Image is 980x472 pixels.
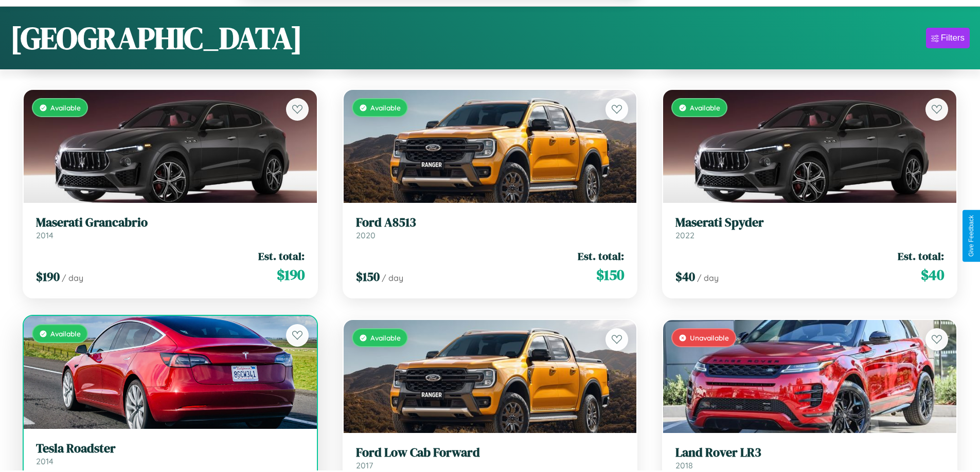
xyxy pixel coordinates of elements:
span: Available [50,329,81,338]
div: Give Feedback [968,215,975,257]
h3: Ford A8513 [356,215,625,230]
span: $ 150 [596,265,624,285]
span: Available [50,103,81,112]
a: Ford A85132020 [356,215,625,240]
span: Est. total: [578,249,624,263]
span: $ 150 [356,268,380,285]
span: 2018 [675,460,693,470]
h3: Land Rover LR3 [675,445,944,460]
span: Available [370,333,401,342]
span: Available [690,103,720,112]
h3: Maserati Grancabrio [36,215,305,230]
a: Maserati Spyder2022 [675,215,944,240]
span: / day [382,273,403,283]
span: / day [62,273,83,283]
span: Unavailable [690,333,729,342]
span: 2014 [36,230,54,240]
h3: Maserati Spyder [675,215,944,230]
span: 2014 [36,456,54,466]
span: $ 190 [36,268,60,285]
h3: Tesla Roadster [36,441,305,456]
a: Land Rover LR32018 [675,445,944,470]
div: Filters [941,33,965,43]
span: $ 40 [921,265,944,285]
a: Ford Low Cab Forward2017 [356,445,625,470]
a: Maserati Grancabrio2014 [36,215,305,240]
span: Est. total: [898,249,944,263]
span: $ 190 [277,265,305,285]
span: Available [370,103,401,112]
span: 2022 [675,230,694,240]
h3: Ford Low Cab Forward [356,445,625,460]
a: Tesla Roadster2014 [36,441,305,466]
span: 2017 [356,460,373,470]
span: / day [697,273,719,283]
span: 2020 [356,230,376,240]
h1: [GEOGRAPHIC_DATA] [10,17,302,59]
span: Est. total: [258,249,305,263]
button: Filters [926,28,970,48]
span: $ 40 [675,268,695,285]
